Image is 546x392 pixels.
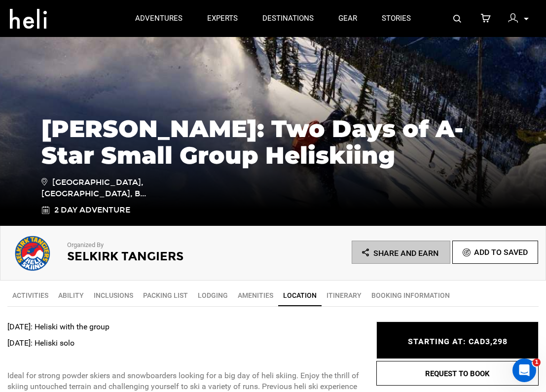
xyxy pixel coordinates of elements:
[53,285,89,305] a: Ability
[508,13,518,23] img: signin-icon-3x.png
[262,13,314,24] p: destinations
[41,115,505,169] h1: [PERSON_NAME]: Two Days of A-Star Small Group Heliskiing
[54,205,130,216] span: 2 Day Adventure
[366,285,455,305] a: BOOKING INFORMATION
[408,337,508,346] span: STARTING AT: CAD3,298
[193,285,233,305] a: Lodging
[8,234,57,273] img: b7c9005a67764c1fdc1ea0aaa7ccaed8.png
[376,361,539,386] button: REQUEST TO BOOK
[67,250,248,263] h2: Selkirk Tangiers
[322,285,366,305] a: Itinerary
[533,358,541,366] span: 1
[474,248,528,257] span: Add To Saved
[512,358,536,382] iframe: Intercom live chat
[278,285,322,306] a: Location
[7,338,74,348] strong: [DATE]: Heliski solo
[233,285,278,305] a: Amenities
[453,15,461,23] img: search-bar-icon.svg
[7,322,109,331] strong: [DATE]: Heliski with the group
[207,13,238,24] p: experts
[67,241,248,250] p: Organized By
[7,285,53,305] a: Activities
[138,285,193,305] a: Packing List
[135,13,182,24] p: adventures
[41,176,157,200] span: [GEOGRAPHIC_DATA], [GEOGRAPHIC_DATA], B...
[89,285,138,305] a: Inclusions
